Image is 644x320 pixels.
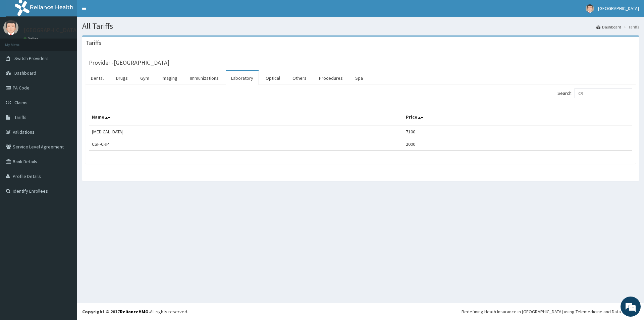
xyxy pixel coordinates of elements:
label: Search: [557,88,632,98]
th: Price [403,110,632,126]
td: [MEDICAL_DATA] [89,125,403,138]
a: Procedures [314,71,348,85]
span: Tariffs [14,114,26,120]
span: Switch Providers [14,55,49,61]
a: Spa [350,71,368,85]
input: Search: [575,88,632,98]
span: Dashboard [14,70,36,76]
h1: All Tariffs [82,22,639,30]
span: [GEOGRAPHIC_DATA] [598,5,639,11]
a: Online [23,37,40,41]
a: Imaging [156,71,183,85]
th: Name [89,110,403,126]
div: Redefining Heath Insurance in [GEOGRAPHIC_DATA] using Telemedicine and Data Science! [462,308,639,315]
h3: Provider - [GEOGRAPHIC_DATA] [89,60,169,66]
a: Dental [86,71,109,85]
a: Others [287,71,312,85]
img: User Image [586,4,594,13]
img: User Image [3,20,18,35]
footer: All rights reserved. [77,303,644,320]
strong: Copyright © 2017 . [82,309,150,315]
a: Dashboard [596,24,621,30]
td: 2000 [403,138,632,150]
a: Optical [260,71,285,85]
li: Tariffs [622,24,639,30]
a: Immunizations [184,71,224,85]
a: Drugs [111,71,133,85]
p: [GEOGRAPHIC_DATA] [23,27,79,33]
span: Claims [14,100,28,106]
h3: Tariffs [86,40,101,46]
a: Gym [135,71,155,85]
a: RelianceHMO [120,309,149,315]
td: CSF-CRP [89,138,403,150]
a: Laboratory [226,71,259,85]
td: 7100 [403,125,632,138]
